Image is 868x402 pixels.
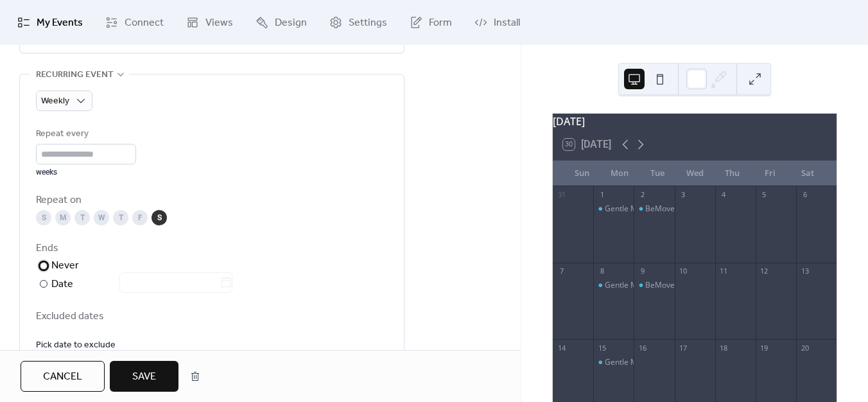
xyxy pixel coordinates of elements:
div: Gentle Modern Dance with Meghann Wilkinson [593,280,634,291]
div: Thu [713,161,751,186]
a: Form [400,5,462,40]
a: Install [465,5,530,40]
div: 10 [679,267,688,276]
span: Cancel [43,369,82,385]
a: Views [177,5,243,40]
div: Repeat every [36,127,134,142]
div: 12 [759,267,769,276]
div: Ends [36,241,385,256]
a: My Events [8,5,92,40]
div: Date [51,276,232,293]
span: Connect [125,15,164,31]
div: 9 [638,267,647,276]
div: 7 [557,267,566,276]
div: BeMoved® with [PERSON_NAME] [645,204,765,214]
div: S [152,210,167,225]
div: Gentle Modern Dance with [PERSON_NAME] [605,357,763,368]
div: Fri [751,161,789,186]
div: 6 [800,190,810,200]
div: Gentle Modern Dance with Meghann Wilkinson [593,357,634,368]
span: Save [132,369,156,385]
span: Pick date to exclude [36,338,116,353]
div: BeMoved® with Jennifer Edgcomb [634,280,674,291]
a: Settings [320,5,397,40]
div: 2 [638,190,647,200]
div: 3 [679,190,688,200]
div: 11 [719,267,729,276]
button: Cancel [21,361,105,392]
div: Gentle Modern Dance with Meghann Wilkinson [593,204,634,214]
div: Sun [563,161,601,186]
div: 16 [638,343,647,353]
div: Wed [676,161,714,186]
div: 18 [719,343,729,353]
div: T [74,210,90,225]
div: W [94,210,109,225]
span: Recurring event [36,67,114,83]
div: 8 [597,267,607,276]
button: Save [110,361,178,392]
div: Gentle Modern Dance with [PERSON_NAME] [605,204,763,214]
span: Settings [349,15,387,31]
div: 17 [679,343,688,353]
a: Design [246,5,317,40]
span: Weekly [41,92,69,110]
div: 19 [759,343,769,353]
span: Excluded dates [36,309,388,324]
div: M [55,210,71,225]
span: Design [275,15,307,31]
span: Form [429,15,452,31]
div: Gentle Modern Dance with [PERSON_NAME] [605,280,763,291]
div: weeks [36,167,136,177]
div: [DATE] [553,114,837,129]
a: Connect [96,5,173,40]
div: BeMoved® with [PERSON_NAME] [645,280,765,291]
div: S [36,210,51,225]
div: 14 [557,343,566,353]
span: Views [205,15,233,31]
div: 4 [719,190,729,200]
div: F [132,210,148,225]
div: T [113,210,128,225]
span: My Events [37,15,83,31]
div: Sat [788,161,826,186]
div: BeMoved® with Jennifer Edgcomb [634,204,674,214]
div: 1 [597,190,607,200]
div: 13 [800,267,810,276]
div: 20 [800,343,810,353]
div: Never [51,258,80,274]
div: Repeat on [36,193,385,208]
div: Tue [638,161,676,186]
span: Install [494,15,520,31]
div: 15 [597,343,607,353]
div: 31 [557,190,566,200]
div: Mon [601,161,639,186]
div: 5 [759,190,769,200]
